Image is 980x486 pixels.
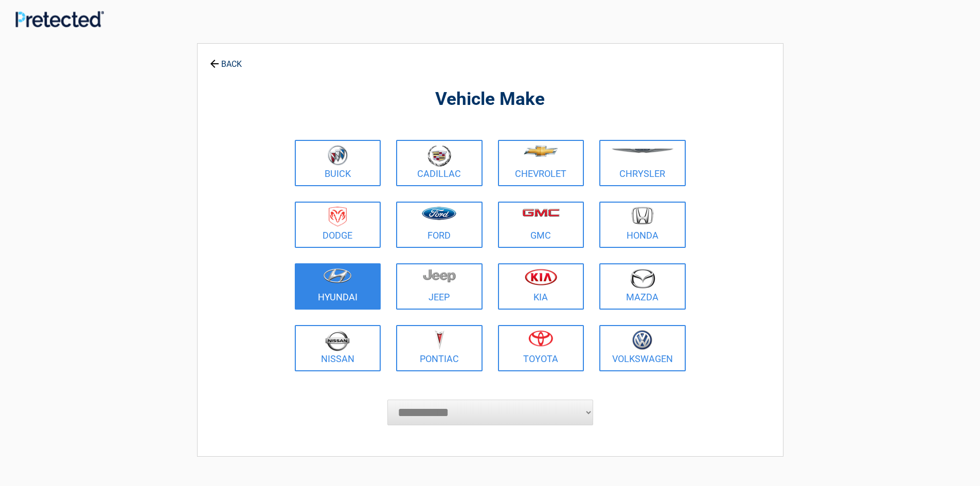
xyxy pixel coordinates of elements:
[423,268,456,283] img: jeep
[522,208,560,217] img: gmc
[208,50,244,68] a: BACK
[396,325,483,371] a: Pontiac
[328,145,348,166] img: buick
[15,11,104,27] img: Main Logo
[427,145,451,167] img: cadillac
[295,140,381,186] a: Buick
[528,330,553,347] img: toyota
[295,263,381,310] a: Hyundai
[599,325,686,371] a: Volkswagen
[630,268,655,289] img: mazda
[329,207,347,227] img: dodge
[396,263,483,310] a: Jeep
[422,207,456,220] img: ford
[524,146,558,157] img: chevrolet
[498,140,584,186] a: Chevrolet
[611,149,674,153] img: chrysler
[599,140,686,186] a: Chrysler
[599,202,686,248] a: Honda
[632,330,652,350] img: volkswagen
[498,202,584,248] a: GMC
[323,268,352,283] img: hyundai
[434,330,444,350] img: pontiac
[498,263,584,310] a: Kia
[525,268,557,285] img: kia
[396,202,483,248] a: Ford
[396,140,483,186] a: Cadillac
[295,325,381,371] a: Nissan
[498,325,584,371] a: Toyota
[292,87,688,112] h2: Vehicle Make
[295,202,381,248] a: Dodge
[325,330,350,351] img: nissan
[599,263,686,310] a: Mazda
[632,207,653,225] img: honda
